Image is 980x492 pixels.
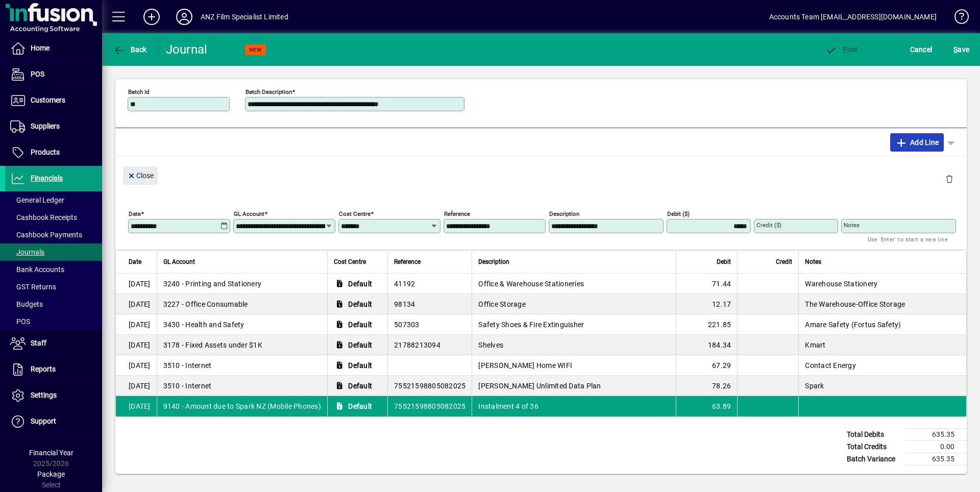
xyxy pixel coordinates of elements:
td: Batch Variance [842,453,905,465]
span: GST Returns [10,283,56,291]
span: Package [37,470,65,478]
mat-label: Batch Description [246,88,292,95]
td: 21788213094 [387,335,472,355]
span: Description [478,256,509,267]
span: Settings [31,391,57,399]
span: Financial Year [29,449,73,457]
a: Home [5,36,102,61]
td: 67.29 [676,355,737,376]
mat-label: Credit ($) [756,222,781,229]
mat-label: Reference [444,210,470,217]
button: Delete [937,166,962,191]
span: Cashbook Receipts [10,213,77,222]
span: Cashbook Payments [10,231,82,239]
td: 75521598805082025 [387,376,472,396]
span: S [953,45,958,54]
span: Close [127,167,154,184]
td: [DATE] [116,294,157,314]
button: Add [135,8,168,26]
span: Suppliers [31,122,60,130]
a: Reports [5,357,102,382]
a: Support [5,409,102,434]
a: Customers [5,88,102,113]
div: ANZ Film Specialist Limited [201,9,288,25]
span: GL Account [163,256,195,267]
span: 3430 - Health and Safety [163,319,244,330]
span: 9140 - Amount due to Spark NZ (Mobile Phones) [163,401,321,411]
td: Warehouse Stationery [798,274,966,294]
span: Reference [394,256,421,267]
mat-hint: Use 'Enter' to start a new line [868,233,948,245]
td: Instalment 4 of 36 [472,396,676,416]
td: 635.35 [905,453,967,465]
td: Kmart [798,335,966,355]
td: 221.85 [676,314,737,335]
span: Default [348,381,372,391]
span: Cost Centre [334,256,366,267]
span: Debit [717,256,731,267]
td: 71.44 [676,274,737,294]
app-page-header-button: Close [120,170,160,180]
td: [PERSON_NAME] Unlimited Data Plan [472,376,676,396]
span: Default [348,360,372,371]
mat-label: Notes [844,222,860,229]
a: Products [5,140,102,165]
td: 63.89 [676,396,737,416]
td: 75521598805082025 [387,396,472,416]
mat-label: Cost Centre [339,210,371,217]
a: Settings [5,383,102,408]
span: Bank Accounts [10,265,64,274]
td: 635.35 [905,429,967,441]
span: 3510 - Internet [163,360,212,371]
span: 3240 - Printing and Stationery [163,279,262,289]
span: ave [953,41,969,58]
td: Office & Warehouse Stationeries [472,274,676,294]
app-page-header-button: Delete [937,174,962,183]
td: Contact Energy [798,355,966,376]
div: Accounts Team [EMAIL_ADDRESS][DOMAIN_NAME] [769,9,937,25]
mat-label: Date [129,210,141,217]
td: 184.34 [676,335,737,355]
span: General Ledger [10,196,64,204]
td: 78.26 [676,376,737,396]
td: [DATE] [116,335,157,355]
td: Office Storage [472,294,676,314]
mat-label: GL Account [234,210,264,217]
td: 0.00 [905,441,967,453]
a: POS [5,62,102,87]
span: Default [348,299,372,309]
a: Staff [5,331,102,356]
span: Date [129,256,141,267]
span: Financials [31,174,63,182]
td: Total Credits [842,441,905,453]
a: GST Returns [5,278,102,296]
button: Save [951,40,972,59]
td: The Warehouse-Office Storage [798,294,966,314]
button: Cancel [908,40,935,59]
td: Shelves [472,335,676,355]
app-page-header-button: Back [102,40,158,59]
span: Default [348,319,372,330]
a: Cashbook Payments [5,226,102,243]
td: [DATE] [116,355,157,376]
span: ost [825,45,858,54]
span: POS [31,70,44,78]
span: POS [10,317,30,326]
span: Staff [31,339,46,347]
td: Amare Safety (Fortus Safety) [798,314,966,335]
div: Journal [166,41,209,58]
span: Add Line [895,134,939,151]
mat-label: Description [549,210,579,217]
td: Safety Shoes & Fire Extinguisher [472,314,676,335]
button: Post [822,40,861,59]
span: 3227 - Office Consumable [163,299,248,309]
span: Back [113,45,147,54]
td: 12.17 [676,294,737,314]
td: [DATE] [116,376,157,396]
a: General Ledger [5,191,102,209]
span: Customers [31,96,65,104]
mat-label: Batch Id [128,88,150,95]
span: Default [348,401,372,411]
span: NEW [249,46,262,53]
a: Suppliers [5,114,102,139]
